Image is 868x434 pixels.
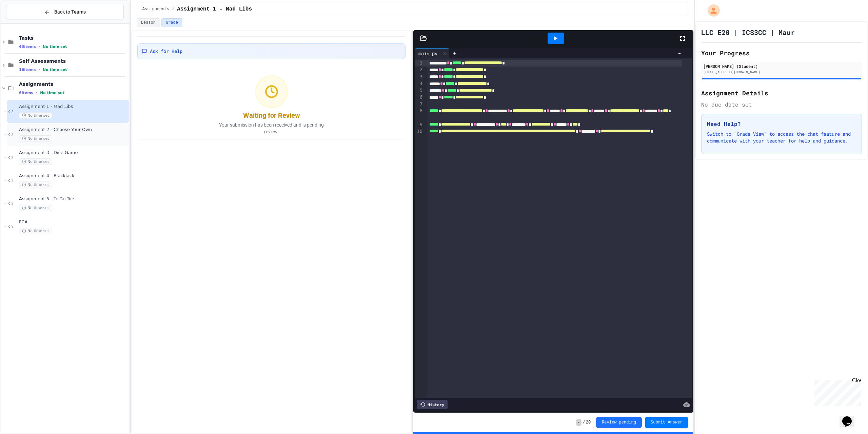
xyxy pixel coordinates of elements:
[415,74,423,80] div: 3
[3,3,47,43] div: Chat with us now!Close
[707,131,856,144] p: Switch to "Grade View" to access the chat feature and communicate with your teacher for help and ...
[19,112,52,119] span: No time set
[142,6,169,12] span: Assignments
[701,48,862,58] h2: Your Progress
[19,182,52,188] span: No time set
[576,419,581,426] span: -
[6,5,124,19] button: Back to Teams
[583,420,585,425] span: /
[54,8,86,16] span: Back to Teams
[177,5,252,13] span: Assignment 1 - Mad Libs
[19,44,36,49] span: 43 items
[19,150,128,156] span: Assignment 3 - Dice Game
[651,420,683,425] span: Submit Answer
[137,18,160,27] button: Lesson
[840,407,861,427] iframe: chat widget
[812,377,861,406] iframe: chat widget
[701,88,862,98] h2: Assignment Details
[415,101,423,108] div: 7
[19,127,128,133] span: Assignment 2 - Choose Your Own
[19,158,52,165] span: No time set
[415,67,423,73] div: 2
[415,87,423,94] div: 5
[701,27,795,37] h1: LLC E20 | ICS3CC | Maur
[417,400,448,409] div: History
[36,90,37,95] span: •
[19,58,128,64] span: Self Assessments
[586,420,591,425] span: 20
[19,68,36,72] span: 16 items
[150,48,182,55] span: Ask for Help
[161,18,182,27] button: Grade
[701,3,722,18] div: My Account
[19,219,128,225] span: FCA
[39,67,40,72] span: •
[19,81,128,87] span: Assignments
[703,63,860,69] div: [PERSON_NAME] (Student)
[596,417,642,428] button: Review pending
[43,68,67,72] span: No time set
[701,100,862,109] div: No due date set
[19,104,128,110] span: Assignment 1 - Mad Libs
[211,121,333,135] p: Your submission has been received and is pending review.
[39,44,40,49] span: •
[243,111,300,120] div: Waiting for Review
[703,70,860,75] div: [EMAIL_ADDRESS][DOMAIN_NAME]
[415,48,449,58] div: main.py
[19,196,128,202] span: Assignment 5 - TicTacToe
[415,128,423,142] div: 10
[19,205,52,211] span: No time set
[645,417,688,428] button: Submit Answer
[415,80,423,87] div: 4
[19,91,33,95] span: 6 items
[707,120,856,128] h3: Need Help?
[43,44,67,49] span: No time set
[172,6,174,12] span: /
[40,91,64,95] span: No time set
[415,121,423,128] div: 9
[415,50,441,57] div: main.py
[415,60,423,67] div: 1
[19,35,128,41] span: Tasks
[415,108,423,121] div: 8
[19,173,128,179] span: Assignment 4 - BlackJack
[19,135,52,142] span: No time set
[19,228,52,234] span: No time set
[415,94,423,101] div: 6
